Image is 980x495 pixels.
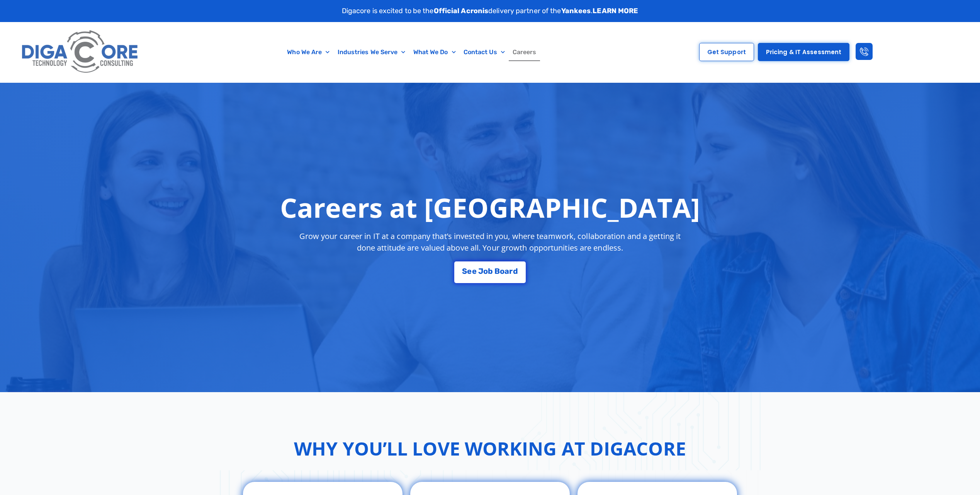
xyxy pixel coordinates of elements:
[434,7,489,15] strong: Official Acronis
[460,43,509,61] a: Contact Us
[699,43,754,61] a: Get Support
[342,6,639,16] p: Digacore is excited to be the delivery partner of the .
[472,267,477,275] span: e
[462,267,467,275] span: S
[19,26,142,79] img: Digacore logo 1
[509,267,513,275] span: r
[500,267,504,275] span: o
[513,267,518,275] span: d
[409,43,460,61] a: What We Do
[334,43,409,61] a: Industries We Serve
[488,267,493,275] span: b
[766,49,841,55] span: Pricing & IT Assessment
[504,267,509,275] span: a
[593,7,638,15] a: LEARN MORE
[292,230,688,254] p: Grow your career in IT at a company that’s invested in you, where teamwork, collaboration and a g...
[494,267,500,275] span: B
[454,261,525,283] a: See Job Board
[509,43,540,61] a: Careers
[758,43,849,61] a: Pricing & IT Assessment
[478,267,483,275] span: J
[280,192,700,223] h1: Careers at [GEOGRAPHIC_DATA]
[561,7,591,15] strong: Yankees
[283,43,333,61] a: Who We Are
[483,267,488,275] span: o
[189,43,635,61] nav: Menu
[467,267,472,275] span: e
[707,49,746,55] span: Get Support
[294,435,686,463] h2: Why You’ll Love Working at Digacore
